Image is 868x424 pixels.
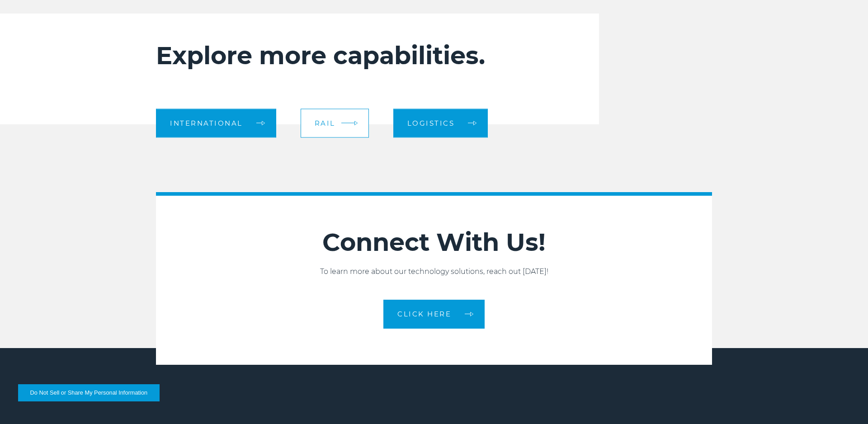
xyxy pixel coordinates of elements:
p: To learn more about our technology solutions, reach out [DATE]! [156,266,712,277]
h2: Explore more capabilities. [156,41,547,71]
span: CLICK HERE [397,311,451,317]
button: Do Not Sell or Share My Personal Information [18,384,160,401]
img: arrow [354,121,358,126]
span: Rail [315,120,335,127]
h2: Connect With Us! [156,227,712,257]
span: International [170,120,243,127]
span: Logistics [407,120,455,127]
a: CLICK HERE arrow arrow [383,300,485,329]
a: Logistics arrow arrow [393,108,488,137]
a: Rail arrow arrow [301,108,369,137]
a: International arrow arrow [156,108,276,137]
